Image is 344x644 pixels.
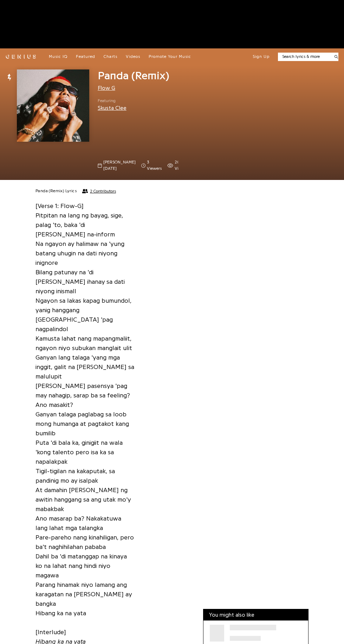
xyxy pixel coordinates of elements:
[98,98,126,104] span: Featuring
[76,54,95,60] a: Featured
[103,159,136,172] span: [PERSON_NAME][DATE]
[126,54,140,60] a: Videos
[98,85,115,91] a: Flow G
[149,54,191,59] span: Promote Your Music
[126,54,140,59] span: Videos
[98,105,126,111] a: Skusta Clee
[49,54,67,59] span: Music IQ
[175,159,186,172] span: 205K views
[278,54,330,60] input: Search lyrics & more
[104,54,117,60] a: Charts
[253,54,270,60] button: Sign Up
[49,54,67,60] a: Music IQ
[90,189,116,194] span: 2 Contributors
[141,159,162,172] span: 3 viewers
[76,54,95,59] span: Featured
[147,159,162,172] span: 3 viewers
[82,189,116,194] button: 2 Contributors
[17,69,89,142] img: Cover art for Panda (Remix) by Flow G
[98,70,169,81] span: Panda (Remix)
[104,54,117,59] span: Charts
[149,54,191,60] a: Promote Your Music
[35,188,77,194] h2: Panda (Remix) Lyrics
[203,609,308,620] div: You might also like
[167,159,186,172] span: 204,959 views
